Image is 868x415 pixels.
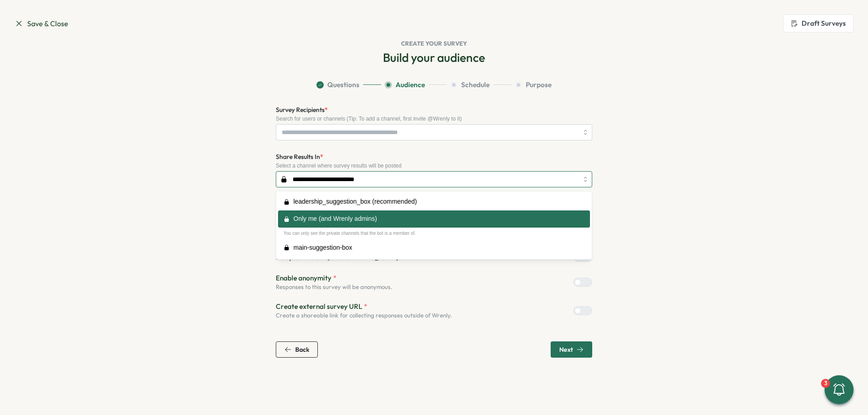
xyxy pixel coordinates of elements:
[559,346,573,353] span: Next
[316,80,381,90] button: Questions
[14,40,854,48] h1: Create your survey
[825,375,854,404] button: 3
[327,80,359,90] span: Questions
[276,341,318,358] button: Back
[276,302,452,312] p: Create external survey URL
[551,341,592,358] button: Next
[276,106,325,114] span: Survey Recipients
[396,80,425,90] span: Audience
[450,80,511,90] button: Schedule
[383,50,485,65] h2: Build your audience
[276,283,392,291] p: Responses to this survey will be anonymous.
[295,346,309,353] span: Back
[293,214,377,224] div: Only me (and Wrenly admins)
[526,80,552,90] span: Purpose
[14,18,68,29] a: Save & Close
[276,312,452,320] p: Create a shareable link for collecting responses outside of Wrenly.
[461,80,490,90] span: Schedule
[276,153,320,161] span: Share Results In
[385,80,447,90] button: Audience
[515,80,552,90] button: Purpose
[276,116,592,122] div: Search for users or channels (Tip: To add a channel, first invite @Wrenly to it)
[293,243,352,253] div: main-suggestion-box
[276,163,592,169] div: Select a channel where survey results will be posted
[821,379,830,388] div: 3
[783,14,854,33] button: Draft Surveys
[293,197,417,207] div: leadership_suggestion_box (recommended)
[276,273,331,283] span: Enable anonymity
